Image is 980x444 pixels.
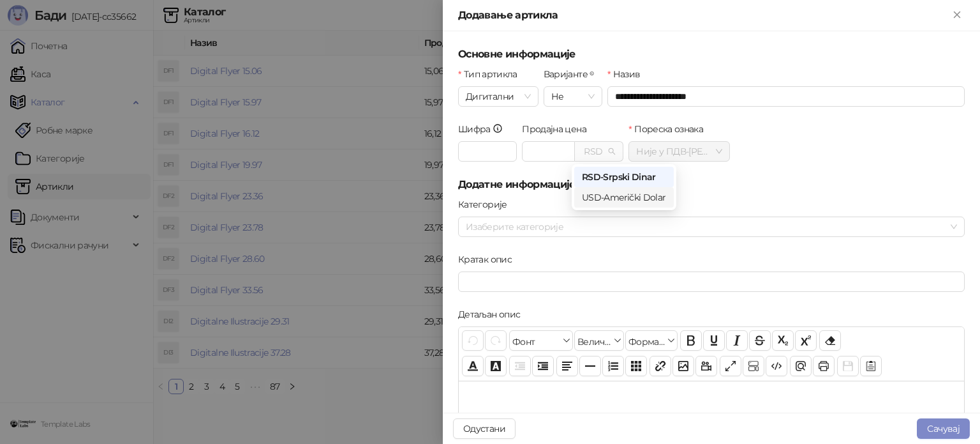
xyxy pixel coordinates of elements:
[582,190,666,204] div: USD - Američki Dolar
[458,67,525,81] label: Тип артикла
[458,177,965,192] h5: Додатне информације
[544,67,602,81] label: Варијанте
[813,356,835,376] button: Штампај
[790,356,812,376] button: Преглед
[917,418,970,439] button: Сачувај
[458,307,528,321] label: Детаљан опис
[628,122,711,136] label: Пореска ознака
[650,356,671,376] button: Веза
[466,87,531,106] span: Дигитални
[743,356,764,376] button: Прикажи блокове
[680,330,702,351] button: Подебљано
[509,330,573,351] button: Фонт
[574,330,624,351] button: Величина
[766,356,787,376] button: Приказ кода
[532,356,554,376] button: Увлачење
[625,356,647,376] button: Табела
[636,142,722,161] span: Није у ПДВ - [PERSON_NAME] ( 0,00 %)
[607,67,648,81] label: Назив
[462,330,484,351] button: Поврати
[602,356,624,376] button: Листа
[458,8,949,23] div: Додавање артикла
[458,197,515,211] label: Категорије
[551,87,595,106] span: Не
[607,86,965,107] input: Назив
[556,356,578,376] button: Поравнање
[582,170,666,184] div: RSD - Srpski Dinar
[672,356,694,376] button: Слика
[860,356,882,376] button: Шаблон
[458,122,511,136] label: Шифра
[522,122,594,136] label: Продајна цена
[458,47,965,62] h5: Основне информације
[458,272,965,292] input: Кратак опис
[819,330,841,351] button: Уклони формат
[795,330,817,351] button: Експонент
[509,356,531,376] button: Извлачење
[726,330,748,351] button: Искошено
[837,356,859,376] button: Сачувај
[703,330,725,351] button: Подвучено
[583,142,615,161] span: RSD
[453,418,516,439] button: Одустани
[625,330,678,351] button: Формати
[720,356,741,376] button: Приказ преко целог екрана
[579,356,601,376] button: Хоризонтална линија
[485,330,507,351] button: Понови
[949,8,965,23] button: Close
[772,330,794,351] button: Индексирано
[458,252,519,266] label: Кратак опис
[695,356,717,376] button: Видео
[485,356,507,376] button: Боја позадине
[749,330,771,351] button: Прецртано
[462,356,484,376] button: Боја текста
